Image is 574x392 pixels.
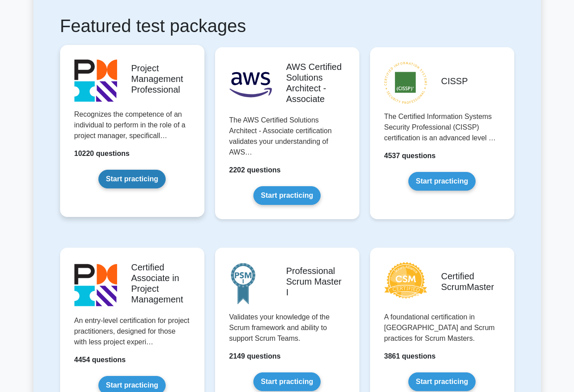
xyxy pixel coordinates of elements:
[98,170,166,188] a: Start practicing
[60,15,514,37] h1: Featured test packages
[408,372,476,391] a: Start practicing
[408,172,476,191] a: Start practicing
[253,372,321,391] a: Start practicing
[253,186,321,205] a: Start practicing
